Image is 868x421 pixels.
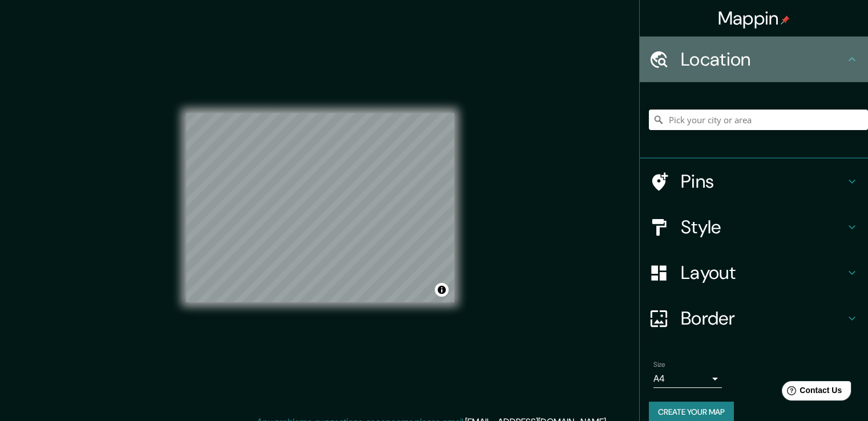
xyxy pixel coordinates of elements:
label: Size [653,360,665,370]
div: Location [640,37,868,82]
h4: Border [681,307,845,330]
h4: Pins [681,170,845,193]
button: Toggle attribution [435,283,449,297]
h4: Location [681,48,845,71]
h4: Mappin [718,7,790,30]
div: Pins [640,159,868,204]
img: pin-icon.png [781,15,790,25]
h4: Style [681,216,845,238]
div: Border [640,295,868,341]
div: A4 [653,370,722,388]
h4: Layout [681,261,845,284]
div: Layout [640,250,868,295]
iframe: Help widget launcher [766,377,855,408]
div: Style [640,204,868,250]
input: Pick your city or area [649,110,868,130]
canvas: Map [186,113,454,302]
